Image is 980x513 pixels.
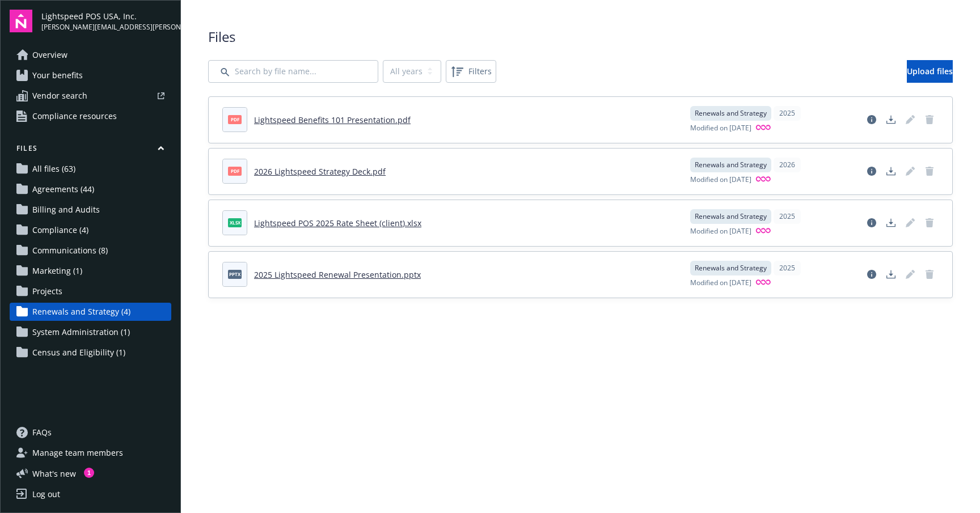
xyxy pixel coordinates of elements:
span: Compliance (4) [32,221,88,239]
span: xlsx [228,218,242,227]
div: 2025 [774,261,801,275]
a: View file details [863,111,881,129]
span: Billing and Audits [32,201,100,219]
span: Communications (8) [32,241,108,260]
span: Modified on [DATE] [690,123,751,134]
span: Filters [448,62,494,80]
a: Projects [10,282,171,300]
span: Renewals and Strategy [695,108,767,118]
a: All files (63) [10,160,171,178]
a: 2026 Lightspeed Strategy Deck.pdf [254,166,386,177]
span: All files (63) [32,160,75,178]
div: 2025 [774,106,801,121]
a: Vendor search [10,87,171,105]
span: Edit document [901,265,919,283]
a: View file details [863,214,881,232]
a: Communications (8) [10,241,171,260]
a: Compliance resources [10,107,171,125]
span: Edit document [901,214,919,232]
span: Renewals and Strategy [695,211,767,222]
div: Log out [32,485,60,503]
a: FAQs [10,423,171,442]
a: Billing and Audits [10,201,171,219]
a: Renewals and Strategy (4) [10,303,171,321]
button: Files [10,143,171,158]
span: [PERSON_NAME][EMAIL_ADDRESS][PERSON_NAME][DOMAIN_NAME] [41,22,171,32]
div: 2025 [774,209,801,224]
div: 1 [84,468,94,478]
span: Agreements (44) [32,180,94,198]
button: Filters [446,60,496,83]
span: What ' s new [32,468,76,480]
a: Lightspeed Benefits 101 Presentation.pdf [254,115,411,125]
span: Delete document [920,162,939,180]
span: Modified on [DATE] [690,175,751,185]
a: View file details [863,162,881,180]
span: Vendor search [32,87,87,105]
span: Marketing (1) [32,262,82,280]
span: pdf [228,167,242,175]
div: 2026 [774,158,801,172]
a: Lightspeed POS 2025 Rate Sheet (client).xlsx [254,218,421,228]
span: Delete document [920,214,939,232]
button: What's new1 [10,468,94,480]
span: Renewals and Strategy [695,263,767,273]
a: Upload files [907,60,953,83]
span: pdf [228,115,242,124]
span: Filters [468,65,492,77]
a: Marketing (1) [10,262,171,280]
a: Your benefits [10,66,171,84]
a: Agreements (44) [10,180,171,198]
span: Census and Eligibility (1) [32,344,125,362]
a: Overview [10,46,171,64]
input: Search by file name... [208,60,378,83]
span: System Administration (1) [32,323,130,341]
span: Delete document [920,111,939,129]
span: Renewals and Strategy (4) [32,303,130,321]
span: Manage team members [32,444,123,462]
span: pptx [228,270,242,278]
span: Modified on [DATE] [690,226,751,237]
span: Renewals and Strategy [695,160,767,170]
img: navigator-logo.svg [10,10,32,32]
span: Files [208,27,953,46]
span: Edit document [901,111,919,129]
a: 2025 Lightspeed Renewal Presentation.pptx [254,269,421,280]
span: FAQs [32,423,52,442]
span: Lightspeed POS USA, Inc. [41,10,171,22]
a: Download document [882,265,900,283]
span: Overview [32,46,67,64]
span: Edit document [901,162,919,180]
a: Manage team members [10,444,171,462]
span: Delete document [920,265,939,283]
a: Download document [882,111,900,129]
a: Compliance (4) [10,221,171,239]
a: Download document [882,214,900,232]
button: Lightspeed POS USA, Inc.[PERSON_NAME][EMAIL_ADDRESS][PERSON_NAME][DOMAIN_NAME] [41,10,171,32]
span: Modified on [DATE] [690,278,751,289]
span: Your benefits [32,66,83,84]
a: Census and Eligibility (1) [10,344,171,362]
span: Projects [32,282,62,300]
a: System Administration (1) [10,323,171,341]
span: Upload files [907,66,953,77]
a: View file details [863,265,881,283]
a: Download document [882,162,900,180]
span: Compliance resources [32,107,117,125]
